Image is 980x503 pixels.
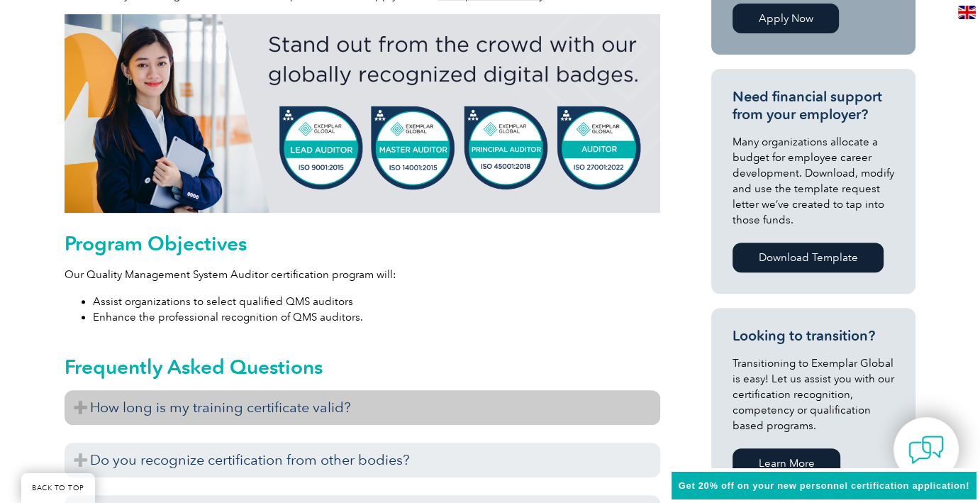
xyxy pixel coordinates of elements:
h2: Program Objectives [65,232,660,255]
h3: Need financial support from your employer? [733,88,894,123]
span: Get 20% off on your new personnel certification application! [679,480,969,491]
h3: Looking to transition? [733,327,894,345]
h3: How long is my training certificate valid? [65,390,660,425]
h2: Frequently Asked Questions [65,355,660,378]
li: Assist organizations to select qualified QMS auditors [93,294,660,309]
h3: Do you recognize certification from other bodies? [65,443,660,477]
p: Transitioning to Exemplar Global is easy! Let us assist you with our certification recognition, c... [733,355,894,433]
img: en [958,6,976,19]
li: Enhance the professional recognition of QMS auditors. [93,309,660,325]
a: Download Template [733,243,884,272]
a: BACK TO TOP [21,473,95,503]
a: Apply Now [733,4,839,33]
a: Learn More [733,448,840,478]
img: contact-chat.png [908,432,944,468]
img: badges [65,14,660,213]
p: Our Quality Management System Auditor certification program will: [65,267,660,282]
p: Many organizations allocate a budget for employee career development. Download, modify and use th... [733,134,894,228]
